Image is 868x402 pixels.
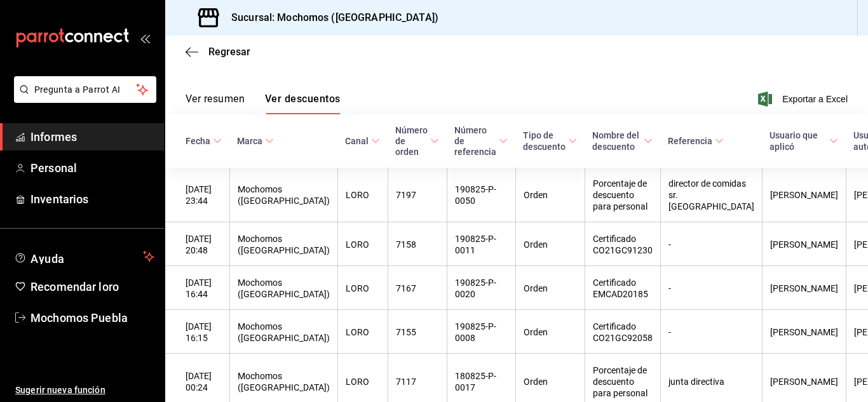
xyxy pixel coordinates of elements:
[523,131,566,152] font: Tipo de descuento
[186,92,340,114] div: pestañas de navegación
[524,191,548,201] font: Orden
[237,135,274,146] span: Marca
[208,46,250,58] font: Regresar
[593,321,653,343] font: Certificado CO21GC92058
[770,283,838,293] font: [PERSON_NAME]
[15,385,105,395] font: Sugerir nueva función
[186,321,212,343] font: [DATE] 16:15
[346,377,369,387] font: LORO
[186,93,245,105] font: Ver resumen
[770,327,838,337] font: [PERSON_NAME]
[237,137,262,147] font: Marca
[782,94,848,104] font: Exportar a Excel
[668,377,724,387] font: junta directiva
[238,234,330,255] font: Mochomos ([GEOGRAPHIC_DATA])
[186,46,250,58] button: Regresar
[31,280,119,293] font: Recomendar loro
[523,130,577,152] span: Tipo de descuento
[524,327,548,337] font: Orden
[454,125,496,157] font: Número de referencia
[770,191,838,201] font: [PERSON_NAME]
[186,371,212,392] font: [DATE] 00:24
[593,179,648,212] font: Porcentaje de descuento para personal
[668,327,671,337] font: -
[231,11,438,23] font: Sucursal: Mochomos ([GEOGRAPHIC_DATA])
[238,185,330,206] font: Mochomos ([GEOGRAPHIC_DATA])
[593,365,648,398] font: Porcentaje de descuento para personal
[668,283,671,293] font: -
[455,185,496,206] font: 190825-P-0050
[396,327,416,337] font: 7155
[14,76,156,103] button: Pregunta a Parrot AI
[668,135,724,146] span: Referencia
[668,239,671,250] font: -
[524,377,548,387] font: Orden
[31,192,88,206] font: Inventarios
[770,131,818,152] font: Usuario que aplicó
[770,239,838,250] font: [PERSON_NAME]
[31,130,77,144] font: Informes
[455,234,496,255] font: 190825-P-0011
[396,239,416,250] font: 7158
[455,321,496,343] font: 190825-P-0008
[455,278,496,299] font: 190825-P-0020
[593,234,653,255] font: Certificado CO21GC91230
[396,191,416,201] font: 7197
[31,311,128,325] font: Mochomos Puebla
[140,33,150,43] button: abrir_cajón_menú
[770,130,838,152] span: Usuario que aplicó
[761,91,848,107] button: Exportar a Excel
[524,283,548,293] font: Orden
[395,124,439,157] span: Número de orden
[396,377,416,387] font: 7117
[395,125,428,157] font: Número de orden
[668,179,754,212] font: director de comidas sr. [GEOGRAPHIC_DATA]
[186,135,222,146] span: Fecha
[455,371,496,392] font: 180825-P-0017
[238,371,330,392] font: Mochomos ([GEOGRAPHIC_DATA])
[346,239,369,250] font: LORO
[345,135,380,146] span: Canal
[454,124,508,157] span: Número de referencia
[31,252,65,265] font: Ayuda
[346,191,369,201] font: LORO
[186,278,212,299] font: [DATE] 16:44
[593,278,648,299] font: Certificado EMCAD20185
[186,234,212,255] font: [DATE] 20:48
[345,137,369,147] font: Canal
[238,321,330,343] font: Mochomos ([GEOGRAPHIC_DATA])
[668,137,712,147] font: Referencia
[9,92,156,105] a: Pregunta a Parrot AI
[524,239,548,250] font: Orden
[346,283,369,293] font: LORO
[265,93,340,105] font: Ver descuentos
[31,161,77,175] font: Personal
[186,137,210,147] font: Fecha
[592,130,653,152] span: Nombre del descuento
[346,327,369,337] font: LORO
[186,185,212,206] font: [DATE] 23:44
[34,84,121,95] font: Pregunta a Parrot AI
[396,283,416,293] font: 7167
[770,377,838,387] font: [PERSON_NAME]
[592,131,639,152] font: Nombre del descuento
[238,278,330,299] font: Mochomos ([GEOGRAPHIC_DATA])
